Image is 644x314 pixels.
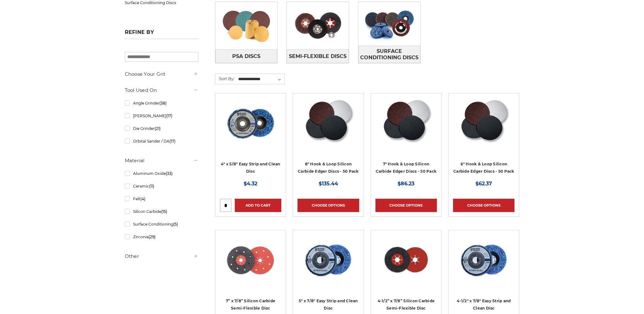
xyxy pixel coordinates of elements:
label: Sort By: [215,74,234,83]
select: Sort By: [237,74,284,84]
span: $62.37 [475,181,492,187]
h5: Choose Your Grit [125,70,198,78]
span: (33) [165,171,172,176]
span: Semi-Flexible Discs [289,51,347,62]
a: Zirconia [125,231,198,242]
a: Choose Options [375,199,437,212]
img: 4.5" x 7/8" Silicon Carbide Semi Flex Disc [381,235,431,285]
a: [PERSON_NAME] [125,110,198,121]
a: Add to Cart [235,199,281,212]
h5: Other [125,253,198,260]
a: blue clean and strip disc [297,235,359,296]
span: $4.32 [244,181,257,187]
a: 4" x 5/8" Easy Strip and Clean Disc [221,162,280,174]
a: 4-1/2" x 7/8" Easy Strip and Clean Disc [453,235,514,296]
a: 4" x 5/8" easy strip and clean discs [220,98,281,159]
a: Angle Grinder [125,98,198,109]
span: (17) [166,113,172,118]
img: Semi-Flexible Discs [287,4,349,48]
span: $135.44 [319,181,338,187]
img: 7" x 7/8" Silicon Carbide Semi Flex Disc [225,235,276,285]
a: Aluminum Oxide [125,168,198,179]
img: PSA Discs [215,4,277,48]
img: Silicon Carbide 7" Hook & Loop Edger Discs [380,98,432,149]
span: (11) [149,184,154,189]
a: Semi-Flexible Discs [287,49,349,63]
span: (17) [169,139,175,144]
a: Choose Options [297,199,359,212]
a: PSA Discs [215,49,277,63]
span: Surface Conditioning Discs [359,46,420,63]
a: 5" x 7/8" Easy Strip and Clean Disc [299,298,358,311]
a: 7” x 7/8” Silicon Carbide Semi-Flexible Disc [226,298,275,311]
a: 4.5" x 7/8" Silicon Carbide Semi Flex Disc [375,235,437,296]
a: Choose Options [453,199,514,212]
span: (38) [159,101,166,106]
a: Die Grinder [125,123,198,134]
img: 4" x 5/8" easy strip and clean discs [225,98,276,149]
a: Silicon Carbide 6" Hook & Loop Edger Discs [453,98,514,159]
a: 4-1/2” x 7/8” Silicon Carbide Semi-Flexible Disc [378,298,435,311]
a: Orbital Sander / DA [125,136,198,147]
span: PSA Discs [232,51,260,62]
h5: Refine by [125,29,198,39]
a: Felt [125,193,198,204]
span: (21) [154,126,160,131]
span: (4) [140,196,145,201]
a: 7" x 7/8" Silicon Carbide Semi Flex Disc [220,235,281,296]
span: (5) [173,222,178,227]
a: Silicon Carbide [125,206,198,217]
h5: Material [125,157,198,164]
a: 7" Hook & Loop Silicon Carbide Edger Discs - 50 Pack [376,162,437,174]
img: Silicon Carbide 8" Hook & Loop Edger Discs [303,98,354,149]
a: 8" Hook & Loop Silicon Carbide Edger Discs - 50 Pack [298,162,359,174]
a: 4-1/2" x 7/8" Easy Strip and Clean Disc [457,298,511,311]
a: Silicon Carbide 8" Hook & Loop Edger Discs [297,98,359,159]
span: $86.23 [398,181,414,187]
a: 6" Hook & Loop Silicon Carbide Edger Discs - 50 Pack [453,162,514,174]
a: Surface Conditioning Discs [358,46,420,63]
a: Surface Conditioning [125,219,198,230]
a: Silicon Carbide 7" Hook & Loop Edger Discs [375,98,437,159]
img: 4-1/2" x 7/8" Easy Strip and Clean Disc [456,235,511,285]
span: (15) [161,209,167,214]
img: Silicon Carbide 6" Hook & Loop Edger Discs [458,98,509,149]
img: Surface Conditioning Discs [358,2,420,46]
span: (29) [148,234,155,239]
h5: Tool Used On [125,87,198,94]
a: Ceramic [125,181,198,192]
img: blue clean and strip disc [303,235,354,285]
